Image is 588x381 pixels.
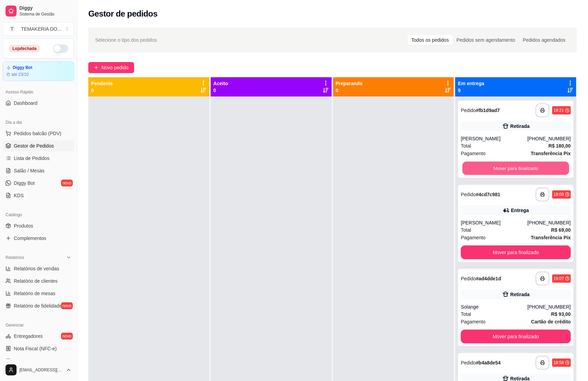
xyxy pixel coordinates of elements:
[476,108,500,113] strong: # fb1d9ad7
[3,355,74,367] a: Controle de caixa
[14,180,35,187] span: Diggy Bot
[461,318,486,325] span: Pagamento
[9,26,16,32] span: T
[21,26,61,32] div: TEMAKERIA DO ...
[336,80,363,87] p: Preparando
[531,319,571,324] strong: Cartão de crédito
[213,80,228,87] p: Aceito
[510,123,530,130] div: Retirada
[95,36,157,44] span: Selecione o tipo dos pedidos
[476,360,501,365] strong: # b4a8de54
[101,64,129,71] span: Novo pedido
[3,22,74,36] button: Select a team
[14,192,24,199] span: KDS
[461,360,476,365] span: Pedido
[3,233,74,244] a: Complementos
[14,100,38,107] span: Dashboard
[19,5,71,11] span: Diggy
[461,276,476,281] span: Pedido
[551,311,571,317] strong: R$ 93,00
[531,235,571,240] strong: Transferência Pix
[3,128,74,139] button: Pedidos balcão (PDV)
[11,72,29,77] article: até 23/10
[461,108,476,113] span: Pedido
[3,275,74,287] a: Relatório de clientes
[511,207,529,214] div: Entrega
[88,8,158,19] h2: Gestor de pedidos
[3,165,74,176] a: Salão / Mesas
[3,288,74,299] a: Relatório de mesas
[461,219,527,226] div: [PERSON_NAME]
[3,140,74,151] a: Gestor de Pedidos
[527,135,571,142] div: [PHONE_NUMBER]
[476,276,501,281] strong: # ad4dde1d
[458,80,484,87] p: Em entrega
[461,303,527,310] div: Solange
[527,219,571,226] div: [PHONE_NUMBER]
[3,220,74,231] a: Produtos
[3,209,74,220] div: Catálogo
[3,61,74,81] a: Diggy Botaté 23/10
[9,45,40,52] div: Loja fechada
[453,35,519,45] div: Pedidos sem agendamento
[14,345,57,352] span: Nota Fiscal (NFC-e)
[3,331,74,342] a: Entregadoresnovo
[461,330,571,343] button: Mover para finalizado
[14,333,43,340] span: Entregadores
[14,235,46,242] span: Complementos
[461,150,486,157] span: Pagamento
[461,245,571,259] button: Mover para finalizado
[14,358,51,364] span: Controle de caixa
[14,155,50,162] span: Lista de Pedidos
[14,290,56,297] span: Relatório de mesas
[548,143,571,149] strong: R$ 180,00
[461,135,527,142] div: [PERSON_NAME]
[551,227,571,233] strong: R$ 69,00
[462,162,569,175] button: Mover para finalizado
[461,142,471,150] span: Total
[14,142,54,149] span: Gestor de Pedidos
[3,300,74,311] a: Relatório de fidelidadenovo
[461,310,471,318] span: Total
[554,276,564,281] div: 19:07
[19,11,71,17] span: Sistema de Gestão
[461,234,486,241] span: Pagamento
[3,117,74,128] div: Dia a dia
[14,278,58,284] span: Relatório de clientes
[461,226,471,234] span: Total
[527,303,571,310] div: [PHONE_NUMBER]
[519,35,569,45] div: Pedidos agendados
[476,192,500,197] strong: # 4cd7c981
[3,343,74,354] a: Nota Fiscal (NFC-e)
[14,130,61,137] span: Pedidos balcão (PDV)
[14,265,59,272] span: Relatórios de vendas
[94,65,99,70] span: plus
[3,362,74,378] button: [EMAIL_ADDRESS][DOMAIN_NAME]
[213,87,228,94] p: 0
[14,302,62,309] span: Relatório de fidelidade
[554,192,564,197] div: 19:08
[3,153,74,164] a: Lista de Pedidos
[14,222,33,229] span: Produtos
[91,80,113,87] p: Pendente
[91,87,113,94] p: 0
[3,320,74,331] div: Gerenciar
[3,98,74,109] a: Dashboard
[510,291,530,298] div: Retirada
[408,35,453,45] div: Todos os pedidos
[336,87,363,94] p: 0
[554,360,564,365] div: 18:58
[13,65,32,70] article: Diggy Bot
[19,367,63,373] span: [EMAIL_ADDRESS][DOMAIN_NAME]
[3,87,74,98] div: Acesso Rápido
[3,190,74,201] a: KDS
[14,167,44,174] span: Salão / Mesas
[3,263,74,274] a: Relatórios de vendas
[6,255,24,260] span: Relatórios
[88,62,134,73] button: Novo pedido
[458,87,484,94] p: 9
[554,108,564,113] div: 19:21
[3,3,74,19] a: DiggySistema de Gestão
[3,178,74,189] a: Diggy Botnovo
[531,151,571,156] strong: Transferência Pix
